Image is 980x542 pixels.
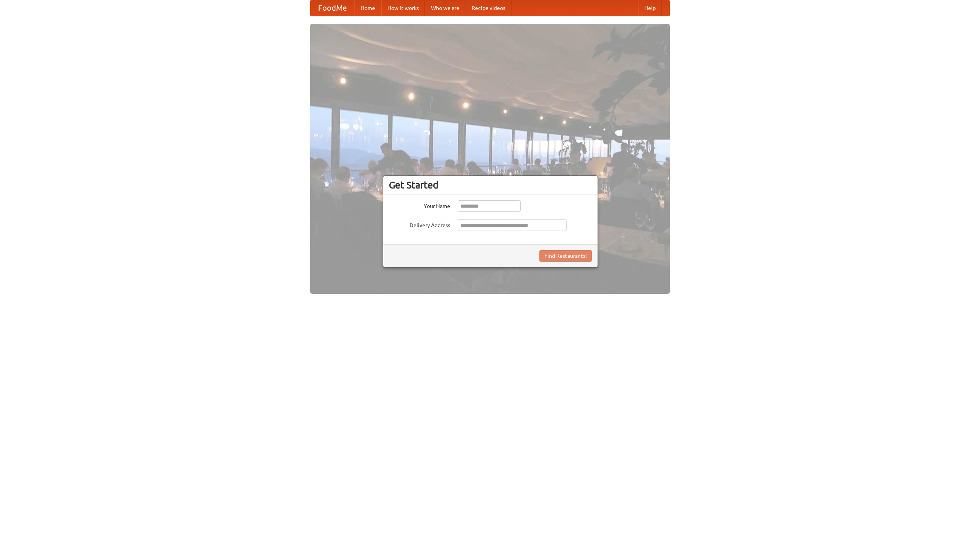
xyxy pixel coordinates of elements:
a: How it works [381,0,425,16]
label: Your Name [389,200,450,210]
button: Find Restaurants! [539,250,592,262]
a: Home [354,0,381,16]
h3: Get Started [389,179,592,191]
a: FoodMe [310,0,354,16]
a: Who we are [425,0,465,16]
a: Help [638,0,662,16]
a: Recipe videos [465,0,511,16]
label: Delivery Address [389,219,450,229]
